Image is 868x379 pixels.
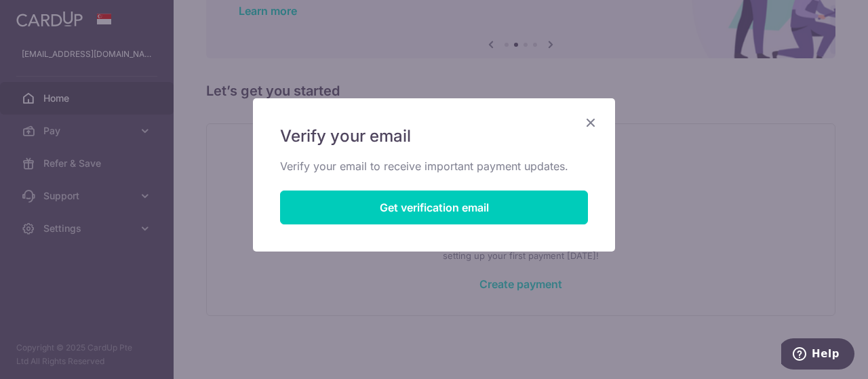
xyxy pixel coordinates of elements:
[781,338,854,372] iframe: Opens a widget where you can find more information
[280,158,588,174] p: Verify your email to receive important payment updates.
[280,191,588,224] button: Get verification email
[583,115,599,131] button: Close
[280,125,411,147] span: Verify your email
